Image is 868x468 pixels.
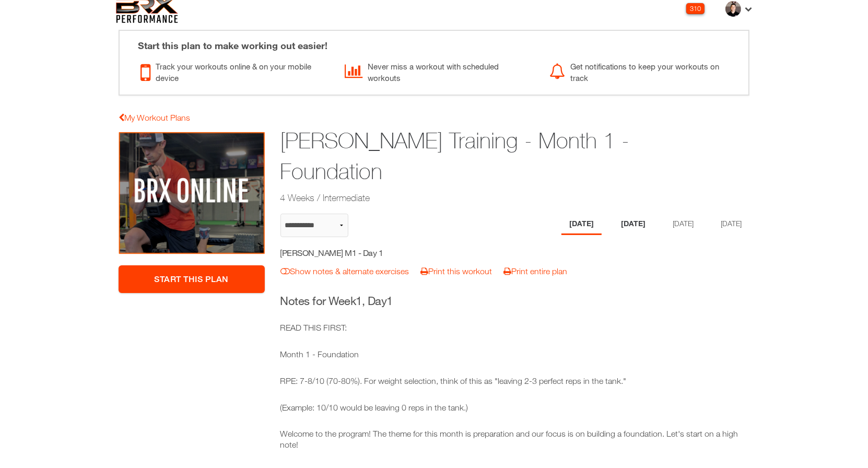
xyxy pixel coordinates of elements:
[140,58,329,84] div: Track your workouts online & on your mobile device
[280,349,750,360] p: Month 1 - Foundation
[280,191,669,204] h2: 4 Weeks / Intermediate
[280,293,750,309] h3: Notes for Week , Day
[280,322,750,333] p: READ THIS FIRST:
[119,113,190,122] a: My Workout Plans
[280,428,750,450] p: Welcome to the program! The theme for this month is preparation and our focus is on building a fo...
[665,214,701,235] li: Day 3
[280,402,750,413] p: (Example: 10/10 would be leaving 0 reps in the tank.)
[504,266,568,276] a: Print entire plan
[127,31,741,53] div: Start this plan to make working out easier!
[613,214,653,235] li: Day 2
[421,266,492,276] a: Print this workout
[686,3,705,14] div: 310
[725,1,741,17] img: thumb.jpg
[280,125,669,187] h1: [PERSON_NAME] Training - Month 1 - Foundation
[280,376,750,387] p: RPE: 7-8/10 (70-80%). For weight selection, think of this as "leaving 2-3 perfect reps in the tank."
[387,294,393,308] span: 1
[119,265,265,293] a: Start This Plan
[713,214,749,235] li: Day 4
[549,58,738,84] div: Get notifications to keep your workouts on track
[281,266,409,276] a: Show notes & alternate exercises
[345,58,533,84] div: Never miss a workout with scheduled workouts
[356,294,362,308] span: 1
[119,132,265,255] img: Carson White Training - Month 1 - Foundation
[561,214,602,235] li: Day 1
[280,247,467,259] h5: [PERSON_NAME] M1 - Day 1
